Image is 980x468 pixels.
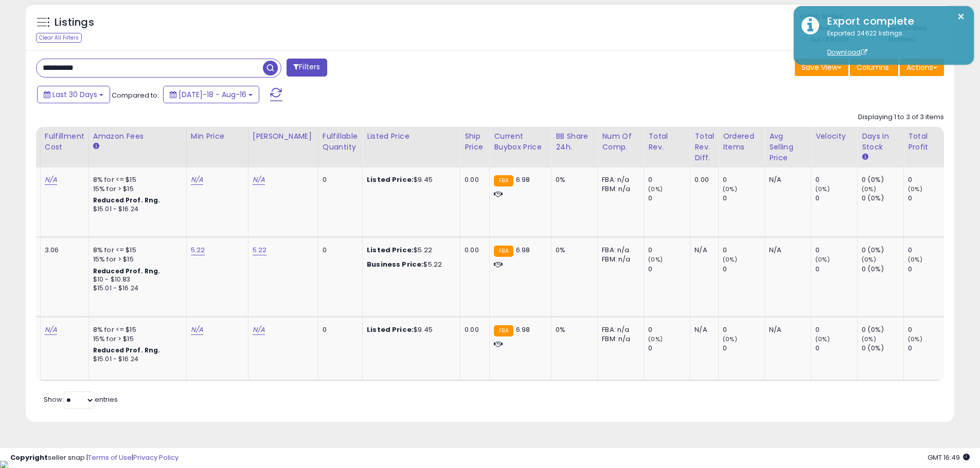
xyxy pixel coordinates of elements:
[862,344,903,353] div: 0 (0%)
[648,194,690,203] div: 0
[253,175,265,185] a: N/A
[815,344,857,353] div: 0
[465,246,482,255] div: 0.00
[367,259,423,269] b: Business Price:
[694,131,714,163] div: Total Rev. Diff.
[465,325,482,334] div: 0.00
[93,325,179,334] div: 8% for <= $15
[769,131,807,163] div: Avg Selling Price
[44,395,118,404] span: Show: entries
[45,246,81,255] div: 3.06
[45,325,57,335] a: N/A
[465,175,482,184] div: 0.00
[819,29,966,58] div: Exported 24622 listings.
[556,246,590,255] div: 0%
[957,10,965,23] button: ×
[516,245,530,255] span: 6.98
[928,453,970,462] span: 2025-09-16 16:49 GMT
[908,185,922,193] small: (0%)
[862,131,899,153] div: Days In Stock
[723,246,764,255] div: 0
[648,335,663,343] small: (0%)
[648,131,686,153] div: Total Rev.
[367,175,452,184] div: $9.45
[93,275,179,284] div: $10 - $10.83
[723,335,737,343] small: (0%)
[648,344,690,353] div: 0
[694,246,710,255] div: N/A
[815,185,830,193] small: (0%)
[694,175,710,184] div: 0.00
[10,453,48,462] strong: Copyright
[723,344,764,353] div: 0
[112,90,159,100] span: Compared to:
[191,245,205,255] a: 5.22
[723,131,760,153] div: Ordered Items
[516,325,530,334] span: 6.98
[850,59,898,76] button: Columns
[55,15,94,30] h5: Listings
[494,325,513,336] small: FBA
[133,453,179,462] a: Privacy Policy
[367,325,414,334] b: Listed Price:
[253,245,267,255] a: 5.22
[795,59,848,76] button: Save View
[163,86,259,103] button: [DATE]-18 - Aug-16
[908,344,950,353] div: 0
[93,131,182,142] div: Amazon Fees
[723,255,737,264] small: (0%)
[494,175,513,186] small: FBA
[367,175,414,184] b: Listed Price:
[179,89,246,100] span: [DATE]-18 - Aug-16
[862,185,876,193] small: (0%)
[367,246,452,255] div: $5.22
[494,131,547,153] div: Current Buybox Price
[862,153,868,162] small: Days In Stock.
[648,265,690,274] div: 0
[93,246,179,255] div: 8% for <= $15
[367,325,452,334] div: $9.45
[10,453,179,463] div: seller snap | |
[769,246,803,255] div: N/A
[723,175,764,184] div: 0
[556,131,593,153] div: BB Share 24h.
[494,246,513,257] small: FBA
[323,246,354,255] div: 0
[908,255,922,264] small: (0%)
[323,325,354,334] div: 0
[323,131,358,153] div: Fulfillable Quantity
[287,59,327,77] button: Filters
[862,194,903,203] div: 0 (0%)
[602,325,636,334] div: FBA: n/a
[723,185,737,193] small: (0%)
[93,196,161,204] b: Reduced Prof. Rng.
[815,325,857,334] div: 0
[367,245,414,255] b: Listed Price:
[253,131,314,142] div: [PERSON_NAME]
[815,194,857,203] div: 0
[45,131,84,153] div: Fulfillment Cost
[858,113,944,122] div: Displaying 1 to 3 of 3 items
[815,131,853,142] div: Velocity
[862,325,903,334] div: 0 (0%)
[908,335,922,343] small: (0%)
[52,89,97,100] span: Last 30 Days
[36,33,82,43] div: Clear All Filters
[815,246,857,255] div: 0
[900,59,944,76] button: Actions
[857,62,889,72] span: Columns
[648,175,690,184] div: 0
[723,194,764,203] div: 0
[93,355,179,364] div: $15.01 - $16.24
[862,246,903,255] div: 0 (0%)
[465,131,485,153] div: Ship Price
[694,325,710,334] div: N/A
[556,325,590,334] div: 0%
[323,175,354,184] div: 0
[93,334,179,344] div: 15% for > $15
[769,325,803,334] div: N/A
[93,267,161,275] b: Reduced Prof. Rng.
[88,453,132,462] a: Terms of Use
[93,255,179,264] div: 15% for > $15
[723,325,764,334] div: 0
